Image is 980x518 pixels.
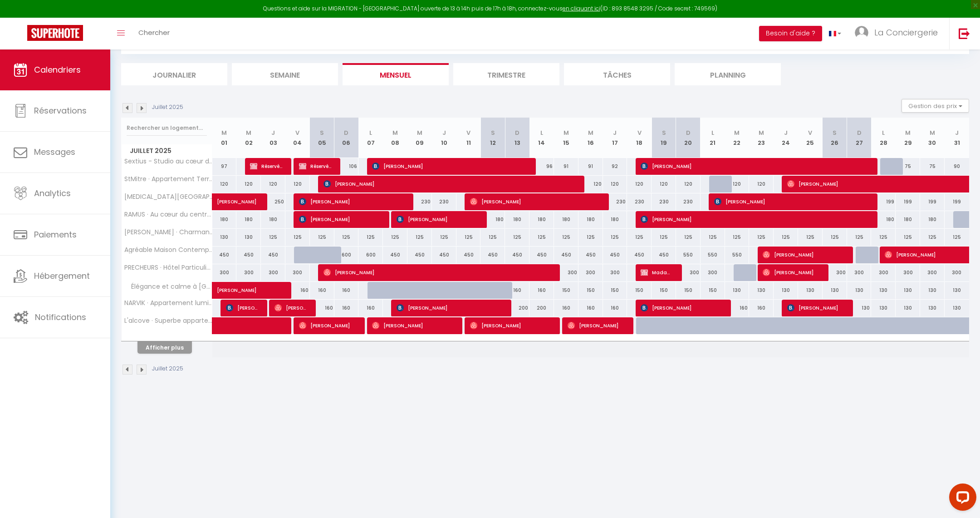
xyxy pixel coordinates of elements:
div: 130 [896,300,920,316]
div: 150 [652,282,676,299]
div: 125 [749,229,774,246]
span: [PERSON_NAME] [226,299,259,316]
abbr: V [295,128,299,137]
div: 200 [505,300,529,316]
div: 130 [823,282,847,299]
span: Madame [PERSON_NAME] [641,264,673,281]
div: 125 [407,229,432,246]
a: [PERSON_NAME] [212,282,237,299]
span: Calendriers [34,64,81,75]
abbr: S [833,128,837,137]
th: 07 [358,118,383,158]
abbr: D [344,128,348,137]
div: 92 [603,158,627,175]
div: 180 [505,211,529,228]
div: 120 [603,176,627,192]
div: 75 [896,158,920,175]
abbr: V [466,128,470,137]
div: 130 [774,282,798,299]
div: 150 [627,282,652,299]
button: Besoin d'aide ? [759,26,822,41]
input: Rechercher un logement... [127,120,207,136]
div: 125 [480,229,505,246]
div: 125 [603,229,627,246]
div: 300 [212,264,237,281]
span: [PERSON_NAME] [397,299,503,316]
a: en cliquant ici [563,5,600,12]
th: 19 [652,118,676,158]
div: 300 [896,264,920,281]
span: [PERSON_NAME] [299,211,381,228]
th: 20 [676,118,701,158]
div: 450 [603,247,627,263]
abbr: L [540,128,543,137]
div: 450 [261,247,285,263]
div: 200 [529,300,554,316]
abbr: M [588,128,593,137]
div: 125 [871,229,896,246]
div: 125 [676,229,701,246]
div: 130 [749,282,774,299]
div: 120 [236,176,261,192]
abbr: M [563,128,569,137]
th: 26 [823,118,847,158]
div: 180 [212,211,237,228]
th: 13 [505,118,529,158]
img: Super Booking [27,25,83,41]
div: 160 [310,282,334,299]
abbr: M [734,128,740,137]
abbr: D [515,128,519,137]
span: [PERSON_NAME] [641,299,722,316]
abbr: M [417,128,422,137]
span: [PERSON_NAME] [217,277,279,294]
th: 25 [798,118,823,158]
th: 16 [578,118,603,158]
div: 300 [701,264,725,281]
span: [PERSON_NAME] [641,158,869,175]
abbr: J [271,128,275,137]
div: 230 [432,193,456,210]
span: Messages [34,146,75,158]
span: [PERSON_NAME] [323,264,552,281]
span: Réservée [PERSON_NAME] [250,158,283,175]
div: 120 [725,176,750,192]
li: Tâches [564,63,670,85]
li: Journalier [121,63,227,85]
div: 125 [358,229,383,246]
div: 125 [701,229,725,246]
div: 125 [798,229,823,246]
li: Semaine [232,63,338,85]
div: 125 [627,229,652,246]
span: [PERSON_NAME] [470,193,601,210]
div: 450 [627,247,652,263]
div: 97 [212,158,237,175]
a: Chercher [132,18,176,49]
abbr: L [711,128,714,137]
div: 300 [236,264,261,281]
abbr: J [613,128,617,137]
span: Chercher [138,28,170,37]
abbr: J [442,128,446,137]
div: 550 [676,247,701,263]
div: 600 [334,247,359,263]
span: Paiements [34,229,77,240]
div: 450 [652,247,676,263]
div: 300 [285,264,310,281]
div: 125 [847,229,872,246]
div: 150 [578,282,603,299]
abbr: M [392,128,398,137]
div: 125 [285,229,310,246]
div: 125 [383,229,407,246]
div: 150 [676,282,701,299]
div: 96 [529,158,554,175]
div: 125 [920,229,945,246]
p: Juillet 2025 [152,365,183,373]
div: 130 [847,300,872,316]
div: 300 [871,264,896,281]
div: 450 [505,247,529,263]
abbr: L [369,128,372,137]
div: 230 [676,193,701,210]
div: 125 [505,229,529,246]
div: 160 [529,282,554,299]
